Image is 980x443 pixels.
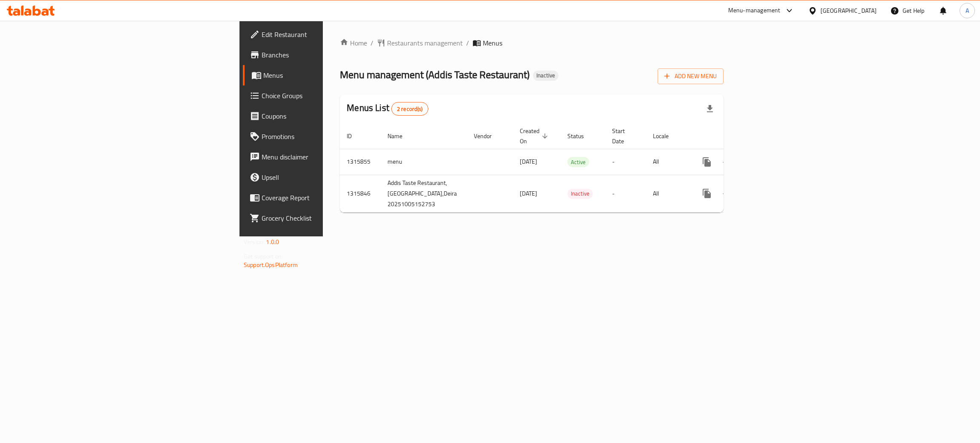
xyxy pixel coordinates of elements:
span: A [966,6,969,15]
td: - [605,149,646,175]
a: Grocery Checklist [243,208,403,228]
td: All [646,175,690,212]
span: Name [387,131,413,141]
a: Restaurants management [377,38,463,48]
span: 1.0.0 [266,236,279,247]
span: Branches [262,50,396,60]
table: enhanced table [340,123,785,213]
span: Coverage Report [262,193,396,203]
button: more [697,152,717,172]
a: Menu disclaimer [243,147,403,167]
span: Coupons [262,111,396,121]
span: Menu management ( Addis Taste Restaurant ) [340,65,530,84]
a: Edit Restaurant [243,24,403,45]
span: 2 record(s) [392,105,428,113]
div: [GEOGRAPHIC_DATA] [820,6,877,15]
nav: breadcrumb [340,38,724,48]
span: Get support on: [244,251,283,262]
span: Add New Menu [664,71,717,82]
div: Inactive [567,189,593,199]
span: Vendor [474,131,503,141]
td: - [605,175,646,212]
span: Inactive [533,72,558,79]
a: Branches [243,45,403,65]
span: Created On [520,126,550,146]
a: Support.OpsPlatform [244,259,298,270]
span: Restaurants management [387,38,463,48]
span: Grocery Checklist [262,213,396,223]
a: Promotions [243,126,403,147]
span: Menu disclaimer [262,152,396,162]
span: ID [347,131,363,141]
span: Menus [263,70,396,80]
li: / [466,38,469,48]
span: Menus [483,38,502,48]
span: Inactive [567,189,593,199]
a: Choice Groups [243,85,403,106]
td: menu [381,149,467,175]
h2: Menus List [347,102,428,116]
span: Version: [244,236,265,247]
span: Promotions [262,131,396,142]
button: Change Status [717,183,738,204]
div: Active [567,157,589,167]
div: Total records count [391,102,428,116]
div: Inactive [533,71,558,81]
span: Start Date [612,126,636,146]
span: Locale [653,131,680,141]
div: Menu-management [728,6,781,16]
a: Coupons [243,106,403,126]
a: Menus [243,65,403,85]
span: Status [567,131,595,141]
span: [DATE] [520,188,537,199]
span: Active [567,157,589,167]
span: [DATE] [520,156,537,167]
span: Upsell [262,172,396,182]
button: more [697,183,717,204]
button: Add New Menu [658,68,724,84]
td: All [646,149,690,175]
th: Actions [690,123,785,149]
a: Coverage Report [243,187,403,208]
div: Export file [700,99,720,119]
a: Upsell [243,167,403,187]
td: Addis Taste Restaurant, [GEOGRAPHIC_DATA],Deira 20251005152753 [381,175,467,212]
span: Choice Groups [262,91,396,101]
button: Change Status [717,152,738,172]
span: Edit Restaurant [262,29,396,40]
